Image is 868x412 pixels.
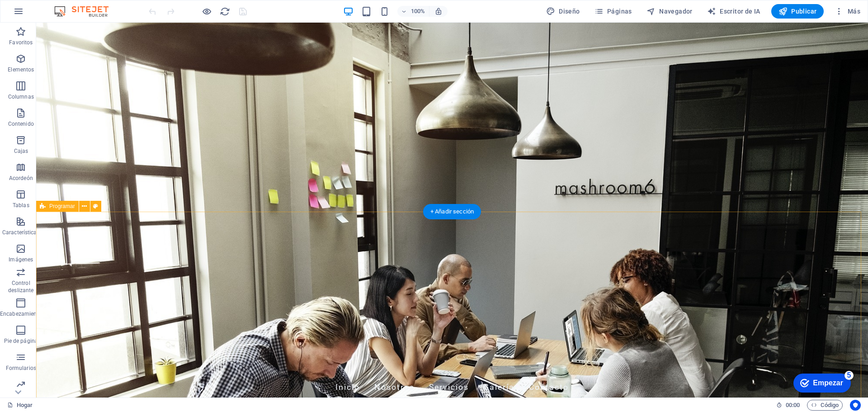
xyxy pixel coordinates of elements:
font: Hogar [17,402,33,408]
font: 100% [411,8,425,14]
font: Programar [49,203,75,209]
i: Al cambiar el tamaño, se ajusta automáticamente el nivel de zoom para adaptarse al dispositivo el... [434,7,443,15]
button: Páginas [591,4,636,19]
button: Diseño [542,4,584,19]
a: Haga clic para cancelar la selección. Haga doble clic para abrir Páginas. [7,400,33,411]
font: Navegador [659,8,693,15]
button: Haga clic aquí para salir del modo de vista previa y continuar editando [201,6,212,17]
div: Empezar Quedan 5 elementos, 0 % completado [16,5,73,24]
font: Formularios [6,365,36,371]
button: Publicar [771,4,824,19]
font: Columnas [8,94,34,100]
button: Más [831,4,864,19]
font: Publicar [791,8,816,15]
button: Navegador [643,4,696,19]
font: Imágenes [9,256,33,263]
button: Escritor de IA [703,4,764,19]
button: 100% [397,6,429,17]
font: Elementos [8,66,34,73]
font: Cajas [14,148,28,154]
font: Control deslizante [8,280,33,294]
button: recargar [219,6,230,17]
font: Tablas [13,202,29,208]
font: Empezar [35,10,66,18]
h6: Tiempo de sesión [776,400,800,411]
i: Recargar página [220,6,230,17]
font: 00:00 [786,402,800,408]
font: Páginas [607,8,632,15]
button: Centrados en el usuario [850,400,861,411]
font: Diseño [559,8,580,15]
img: Logotipo del editor [52,6,120,17]
button: Código [807,400,843,411]
font: Más [848,8,860,15]
font: Código [821,402,839,408]
font: Acordeón [9,175,33,181]
font: + Añadir sección [430,208,474,215]
font: Favoritos [9,39,33,46]
font: Escritor de IA [720,8,760,15]
font: 5 [70,2,74,10]
div: Diseño (Ctrl+Alt+Y) [542,4,584,19]
font: Pie de página [4,338,38,344]
font: Características [2,229,40,236]
font: Contenido [8,121,34,127]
